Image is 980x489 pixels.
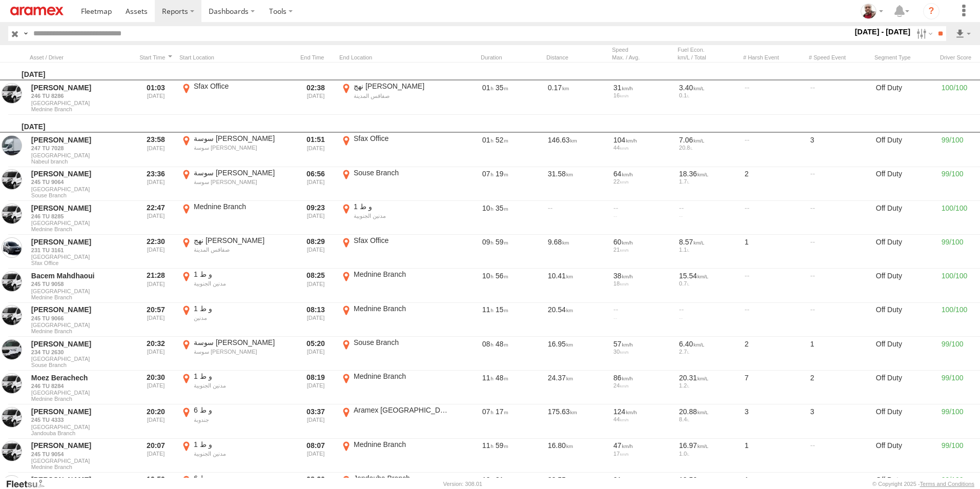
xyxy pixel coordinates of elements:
[136,440,175,472] div: Entered prior to selected date range
[496,84,508,92] span: 35
[31,220,131,226] span: [GEOGRAPHIC_DATA]
[614,271,672,280] div: 38
[31,430,131,436] span: Filter Results to this Group
[354,440,451,449] div: Mednine Branch
[31,186,131,192] span: [GEOGRAPHIC_DATA]
[614,92,672,98] div: 16
[31,145,131,152] a: 247 TU 7028
[614,451,672,457] div: 17
[179,202,292,234] label: Click to View Event Location
[194,314,291,321] div: مدنين
[614,441,672,450] div: 47
[136,338,175,370] div: Entered prior to selected date range
[679,475,738,484] div: 12.56
[194,202,291,211] div: Mednine Branch
[179,168,292,200] label: Click to View Event Location
[482,272,494,280] span: 10
[31,305,131,314] a: [PERSON_NAME]
[743,405,805,437] div: 3
[679,339,738,349] div: 6.40
[874,372,936,403] div: Off Duty
[546,236,608,268] div: 9.68
[179,440,292,472] label: Click to View Event Location
[496,340,508,348] span: 48
[354,202,451,211] div: و ط 1
[912,26,934,41] label: Search Filter Options
[743,372,805,403] div: 7
[354,212,451,219] div: مدنين الجنوبية
[496,238,508,246] span: 59
[743,236,805,268] div: 1
[31,339,131,349] a: [PERSON_NAME]
[179,134,292,166] label: Click to View Event Location
[546,81,608,113] div: 0.17
[296,338,335,370] div: Exited after selected date range
[136,54,175,61] div: Click to Sort
[194,348,291,355] div: سوسة [PERSON_NAME]
[614,247,672,253] div: 21
[296,304,335,336] div: Exited after selected date range
[31,92,131,99] a: 246 TU 8286
[2,271,22,292] a: View Asset in Asset Management
[546,54,608,61] div: Click to Sort
[874,338,936,370] div: Off Duty
[31,294,131,300] span: Filter Results to this Group
[136,134,175,166] div: Entered prior to selected date range
[136,202,175,234] div: Entered prior to selected date range
[874,134,936,166] div: Off Duty
[31,356,131,362] span: [GEOGRAPHIC_DATA]
[296,202,335,234] div: Exited after selected date range
[296,440,335,472] div: Exited after selected date range
[614,407,672,416] div: 124
[614,178,672,185] div: 22
[339,236,452,268] label: Click to View Event Location
[31,226,131,232] span: Filter Results to this Group
[874,202,936,234] div: Off Duty
[679,451,738,457] div: 1.0
[136,405,175,437] div: Entered prior to selected date range
[179,372,292,403] label: Click to View Event Location
[809,372,870,403] div: 2
[546,270,608,301] div: 10.41
[679,441,738,450] div: 16.97
[31,203,131,213] a: [PERSON_NAME]
[31,152,131,158] span: [GEOGRAPHIC_DATA]
[872,481,974,487] div: © Copyright 2025 -
[614,382,672,389] div: 24
[31,192,131,198] span: Filter Results to this Group
[31,247,131,254] a: 231 TU 3161
[920,481,974,487] a: Terms and Conditions
[136,372,175,403] div: Entered prior to selected date range
[31,362,131,368] span: Filter Results to this Group
[546,168,608,200] div: 31.58
[809,405,870,437] div: 3
[546,405,608,437] div: 175.63
[679,237,738,247] div: 8.57
[31,322,131,328] span: [GEOGRAPHIC_DATA]
[614,475,672,484] div: 91
[2,169,22,190] a: View Asset in Asset Management
[31,382,131,390] a: 246 TU 8284
[496,136,508,144] span: 52
[31,373,131,382] a: Moez Berachech
[31,407,131,416] a: [PERSON_NAME]
[679,373,738,382] div: 20.31
[496,305,508,314] span: 15
[179,81,292,113] label: Click to View Event Location
[31,100,131,106] span: [GEOGRAPHIC_DATA]
[22,26,30,41] label: Search Query
[482,476,494,484] span: 12
[194,450,291,457] div: مدنين الجنوبية
[194,280,291,287] div: مدنين الجنوبية
[296,405,335,437] div: Exited after selected date range
[546,338,608,370] div: 16.95
[354,168,451,177] div: Souse Branch
[496,272,508,280] span: 56
[614,373,672,382] div: 86
[194,416,291,423] div: جندوبة
[31,396,131,402] span: Filter Results to this Group
[136,236,175,268] div: Entered prior to selected date range
[2,237,22,258] a: View Asset in Asset Management
[194,236,291,245] div: نهج [PERSON_NAME]
[194,440,291,449] div: و ط 1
